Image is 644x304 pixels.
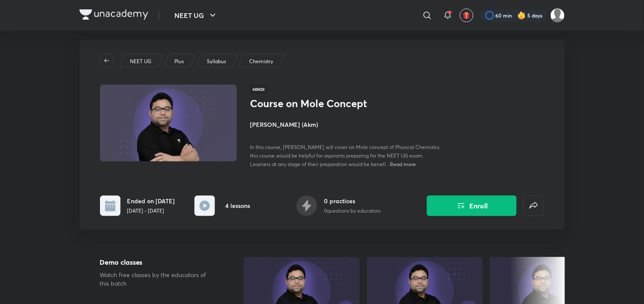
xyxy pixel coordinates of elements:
img: avatar [463,12,471,19]
button: NEET UG [170,7,223,24]
h5: Demo classes [100,257,216,267]
button: false [523,196,544,216]
img: Company Logo [79,9,148,20]
a: Syllabus [205,58,227,65]
p: Plus [174,58,184,65]
h6: Ended on [DATE] [127,196,175,205]
p: Syllabus [207,58,226,65]
p: Chemistry [249,58,273,65]
h6: 0 practices [324,196,380,205]
p: 0 questions by educators [324,207,380,215]
span: Read more [390,161,416,167]
button: Enroll [427,196,517,216]
a: Plus [173,58,185,65]
img: streak [518,11,526,20]
img: Ananya chaudhary [550,8,565,23]
p: [DATE] - [DATE] [127,207,175,215]
a: Chemistry [247,58,274,65]
h4: [PERSON_NAME] (Akm) [250,120,442,129]
span: In this course, [PERSON_NAME] will cover on Mole concept of Physical Chemistry. this course would... [250,144,441,167]
p: NEET UG [130,58,151,65]
button: avatar [460,9,473,22]
a: NEET UG [128,58,153,65]
img: Thumbnail [98,84,238,162]
span: Hindi [250,85,268,94]
h1: Course on Mole Concept [250,97,390,110]
p: Watch free classes by the educators of this batch [100,271,216,288]
a: Company Logo [79,9,148,22]
h6: 4 lessons [225,201,250,210]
